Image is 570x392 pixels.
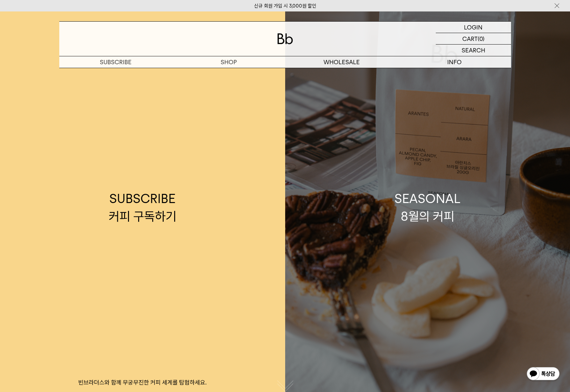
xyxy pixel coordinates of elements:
[59,56,172,68] a: SUBSCRIBE
[436,33,511,45] a: CART (0)
[462,33,478,44] p: CART
[436,22,511,33] a: LOGIN
[398,56,511,68] p: INFO
[285,56,398,68] p: WHOLESALE
[462,45,485,56] p: SEARCH
[277,33,293,44] img: 로고
[172,56,285,68] a: SHOP
[464,22,483,33] p: LOGIN
[395,190,461,225] div: SEASONAL 8월의 커피
[526,366,560,382] img: 카카오톡 채널 1:1 채팅 버튼
[478,33,485,44] p: (0)
[109,190,176,225] div: SUBSCRIBE 커피 구독하기
[254,3,316,9] a: 신규 회원 가입 시 3,000원 할인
